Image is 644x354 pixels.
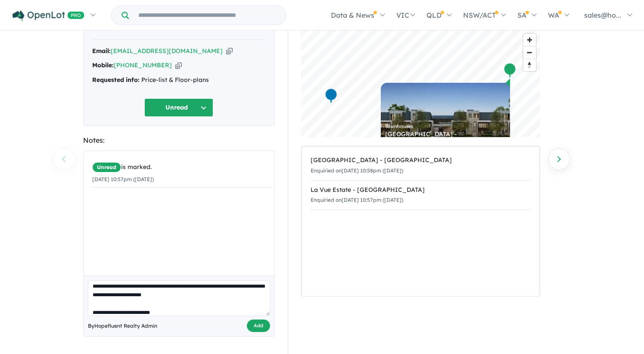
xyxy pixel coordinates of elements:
[88,322,157,330] span: By Hopefluent Realty Admin
[114,61,172,69] a: [PHONE_NUMBER]
[92,47,111,55] strong: Email:
[144,98,213,117] button: Unread
[584,11,621,19] span: sales@ho...
[324,88,337,104] div: Map marker
[385,124,506,129] div: Townhouses
[83,135,275,146] div: Notes:
[311,185,531,195] div: La Vue Estate - [GEOGRAPHIC_DATA]
[92,162,272,172] div: is marked.
[311,151,531,181] a: [GEOGRAPHIC_DATA] - [GEOGRAPHIC_DATA]Enquiried on[DATE] 10:58pm ([DATE])
[175,61,182,70] button: Copy
[92,162,121,172] span: Unread
[381,83,510,147] a: Townhouses [GEOGRAPHIC_DATA] - [GEOGRAPHIC_DATA]
[311,180,531,210] a: La Vue Estate - [GEOGRAPHIC_DATA]Enquiried on[DATE] 10:57pm ([DATE])
[311,197,403,203] small: Enquiried on [DATE] 10:57pm ([DATE])
[92,61,114,69] strong: Mobile:
[503,63,516,78] div: Map marker
[301,29,540,137] canvas: Map
[523,34,536,46] button: Zoom in
[226,47,233,56] button: Copy
[92,176,154,182] small: [DATE] 10:57pm ([DATE])
[12,10,84,21] img: Openlot PRO Logo White
[131,6,284,25] input: Try estate name, suburb, builder or developer
[523,46,536,59] button: Zoom out
[385,131,506,143] div: [GEOGRAPHIC_DATA] - [GEOGRAPHIC_DATA]
[311,167,403,174] small: Enquiried on [DATE] 10:58pm ([DATE])
[247,320,270,332] button: Add
[311,155,531,166] div: [GEOGRAPHIC_DATA] - [GEOGRAPHIC_DATA]
[111,47,223,55] a: [EMAIL_ADDRESS][DOMAIN_NAME]
[92,75,266,85] div: Price-list & Floor-plans
[92,76,140,84] strong: Requested info:
[523,59,536,71] button: Reset bearing to north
